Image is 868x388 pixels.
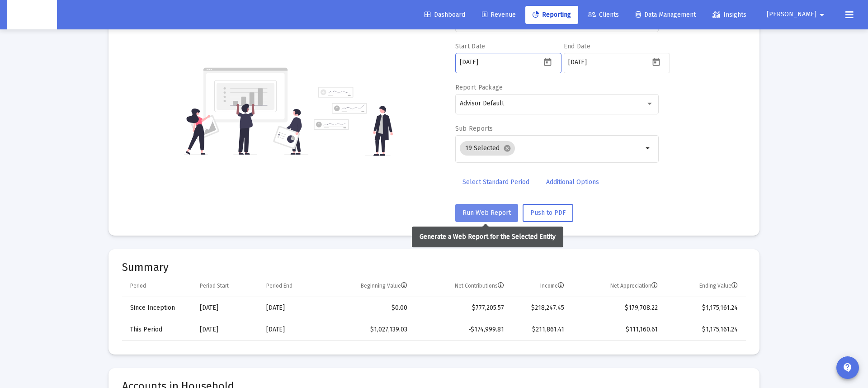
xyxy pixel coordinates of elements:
[266,282,292,289] div: Period End
[184,66,308,156] img: reporting
[417,6,472,24] a: Dashboard
[705,6,754,24] a: Insights
[323,319,413,341] td: $1,027,139.03
[200,325,254,334] div: [DATE]
[122,275,193,297] td: Column Period
[580,6,626,24] a: Clients
[525,6,578,24] a: Reporting
[460,141,515,156] mat-chip: 19 Selected
[510,297,571,319] td: $218,247.45
[816,6,827,24] mat-icon: arrow_drop_down
[414,297,510,319] td: $777,205.57
[323,297,413,319] td: $0.00
[266,303,316,312] div: [DATE]
[564,43,590,50] label: End Date
[767,11,816,19] span: [PERSON_NAME]
[643,143,654,154] mat-icon: arrow_drop_down
[510,319,571,341] td: $211,861.41
[636,11,696,19] span: Data Management
[664,275,746,297] td: Column Ending Value
[588,11,619,19] span: Clients
[546,178,599,186] span: Additional Options
[523,204,573,222] button: Push to PDF
[462,209,511,217] span: Run Web Report
[533,11,571,19] span: Reporting
[455,282,504,289] div: Net Contributions
[475,6,523,24] a: Revenue
[756,5,838,24] button: [PERSON_NAME]
[510,275,571,297] td: Column Income
[193,275,260,297] td: Column Period Start
[361,282,407,289] div: Beginning Value
[122,263,746,272] mat-card-title: Summary
[200,303,254,312] div: [DATE]
[571,319,664,341] td: $111,160.61
[460,59,541,66] input: Select a date
[503,144,511,152] mat-icon: cancel
[571,297,664,319] td: $179,708.22
[266,325,316,334] div: [DATE]
[610,282,658,289] div: Net Appreciation
[568,59,650,66] input: Select a date
[200,282,229,289] div: Period Start
[455,84,503,91] label: Report Package
[260,275,323,297] td: Column Period End
[460,139,643,157] mat-chip-list: Selection
[455,125,493,132] label: Sub Reports
[482,11,516,19] span: Revenue
[462,178,529,186] span: Select Standard Period
[460,99,504,107] span: Advisor Default
[425,11,465,19] span: Dashboard
[323,275,413,297] td: Column Beginning Value
[699,282,738,289] div: Ending Value
[455,43,486,50] label: Start Date
[628,6,703,24] a: Data Management
[664,319,746,341] td: $1,175,161.24
[14,6,50,24] img: Dashboard
[650,55,663,68] button: Open calendar
[712,11,746,19] span: Insights
[414,275,510,297] td: Column Net Contributions
[130,282,146,289] div: Period
[122,297,193,319] td: Since Inception
[122,319,193,341] td: This Period
[122,275,746,341] div: Data grid
[414,319,510,341] td: -$174,999.81
[571,275,664,297] td: Column Net Appreciation
[314,87,393,156] img: reporting-alt
[530,209,566,217] span: Push to PDF
[455,204,518,222] button: Run Web Report
[664,297,746,319] td: $1,175,161.24
[842,362,853,373] mat-icon: contact_support
[541,55,554,68] button: Open calendar
[540,282,564,289] div: Income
